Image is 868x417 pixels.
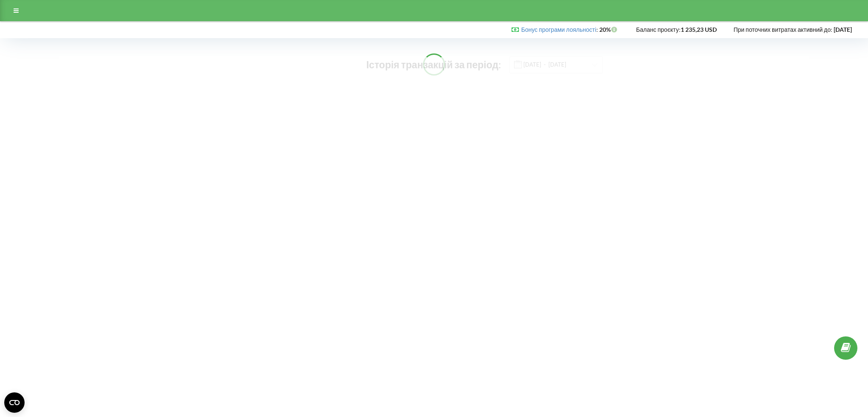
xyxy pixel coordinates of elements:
span: При поточних витратах активний до: [734,26,832,33]
strong: 1 235,23 USD [681,26,717,33]
a: Бонус програми лояльності [521,26,596,33]
strong: [DATE] [834,26,852,33]
strong: 20% [599,26,619,33]
button: Open CMP widget [4,392,25,413]
span: : [521,26,598,33]
span: Баланс проєкту: [636,26,681,33]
